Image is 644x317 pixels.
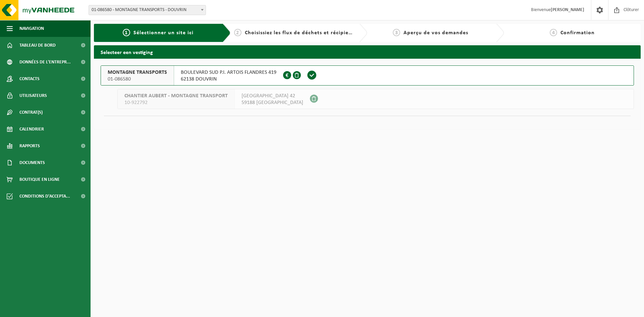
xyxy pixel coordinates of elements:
[19,138,40,154] span: Rapports
[19,37,56,54] span: Tableau de bord
[19,171,60,188] span: Boutique en ligne
[19,121,44,138] span: Calendrier
[94,45,641,58] h2: Selecteer een vestiging
[19,20,44,37] span: Navigation
[404,30,468,36] span: Aperçu de vos demandes
[551,7,584,12] strong: [PERSON_NAME]
[133,30,194,36] span: Sélectionner un site ici
[123,29,130,36] span: 1
[19,154,45,171] span: Documents
[550,29,557,36] span: 4
[181,69,276,76] span: BOULEVARD SUD P.I. ARTOIS FLANDRES 419
[101,65,634,86] button: MONTAGNE TRANSPORTS 01-086580 BOULEVARD SUD P.I. ARTOIS FLANDRES 41962138 DOUVRIN
[108,69,167,76] span: MONTAGNE TRANSPORTS
[19,87,47,104] span: Utilisateurs
[108,76,167,83] span: 01-086580
[19,104,43,121] span: Contrat(s)
[19,70,40,87] span: Contacts
[19,54,71,70] span: Données de l'entrepr...
[19,188,70,205] span: Conditions d'accepta...
[245,30,357,36] span: Choisissiez les flux de déchets et récipients
[241,93,303,99] span: [GEOGRAPHIC_DATA] 42
[241,99,303,106] span: 59188 [GEOGRAPHIC_DATA]
[89,5,206,15] span: 01-086580 - MONTAGNE TRANSPORTS - DOUVRIN
[560,30,595,36] span: Confirmation
[393,29,400,36] span: 3
[124,93,228,99] span: CHANTIER AUBERT - MONTAGNE TRANSPORT
[124,99,228,106] span: 10-922792
[234,29,241,36] span: 2
[181,76,276,83] span: 62138 DOUVRIN
[89,5,206,15] span: 01-086580 - MONTAGNE TRANSPORTS - DOUVRIN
